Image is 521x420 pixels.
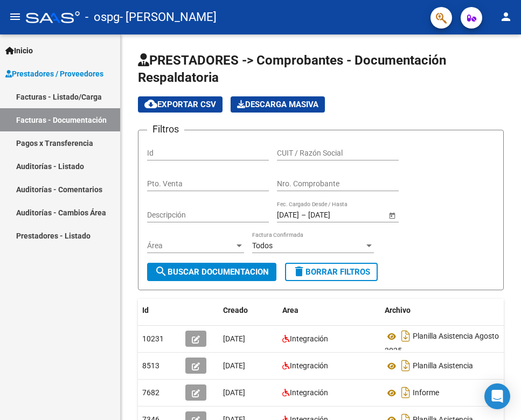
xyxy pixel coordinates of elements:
i: Descargar documento [399,357,413,374]
span: [DATE] [223,388,245,397]
datatable-header-cell: Archivo [380,299,515,322]
span: Id [142,306,149,314]
span: Informe [413,389,439,397]
mat-icon: search [155,265,168,278]
span: - ospg [85,5,120,29]
div: Open Intercom Messenger [484,383,510,409]
input: Fecha fin [308,211,361,220]
span: Integración [290,334,328,343]
datatable-header-cell: Creado [219,299,278,322]
span: Prestadores / Proveedores [5,68,103,80]
span: Área [147,241,234,250]
button: Open calendar [386,209,398,221]
span: 7682 [142,388,159,397]
span: Todos [252,241,273,250]
span: [DATE] [223,334,245,343]
button: Buscar Documentacion [147,263,276,281]
h3: Filtros [147,122,184,137]
span: Integración [290,388,328,397]
span: Descarga Masiva [237,100,318,109]
app-download-masive: Descarga masiva de comprobantes (adjuntos) [231,96,325,113]
span: Planilla Asistencia Agosto 2025 [385,332,499,355]
mat-icon: person [499,10,512,23]
button: Borrar Filtros [285,263,378,281]
span: [DATE] [223,361,245,370]
i: Descargar documento [399,384,413,401]
span: Integración [290,361,328,370]
span: Inicio [5,45,33,57]
mat-icon: cloud_download [144,97,157,110]
datatable-header-cell: Area [278,299,380,322]
span: Exportar CSV [144,100,216,109]
span: Area [282,306,298,314]
span: – [301,211,306,220]
span: 10231 [142,334,164,343]
span: Creado [223,306,248,314]
span: - [PERSON_NAME] [120,5,217,29]
i: Descargar documento [399,327,413,345]
mat-icon: menu [9,10,22,23]
span: Archivo [385,306,411,314]
mat-icon: delete [293,265,305,278]
button: Exportar CSV [138,96,223,113]
span: Planilla Asistencia [413,362,473,370]
span: Buscar Documentacion [155,267,269,277]
span: PRESTADORES -> Comprobantes - Documentación Respaldatoria [138,53,446,85]
button: Descarga Masiva [231,96,325,113]
span: Borrar Filtros [293,267,370,277]
input: Fecha inicio [277,211,299,220]
span: 8513 [142,361,159,370]
datatable-header-cell: Id [138,299,181,322]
